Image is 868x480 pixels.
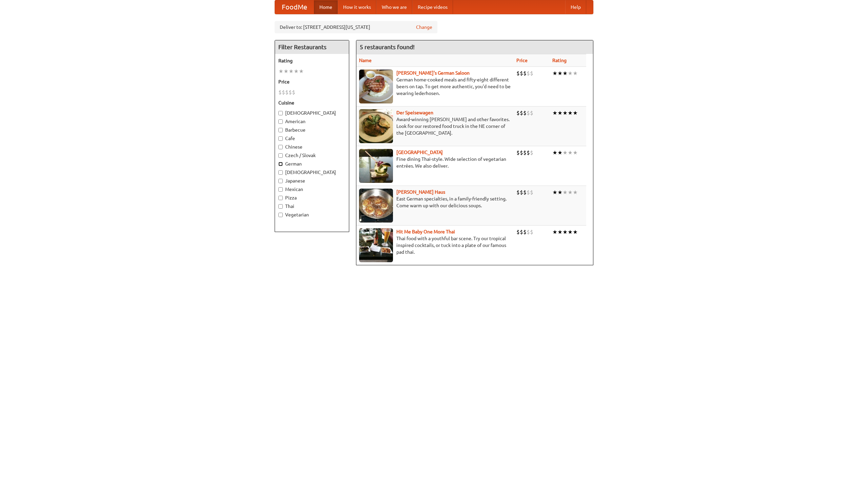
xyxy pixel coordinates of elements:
a: Recipe videos [412,0,453,14]
li: ★ [573,149,578,156]
li: ★ [289,68,294,75]
p: German home-cooked meals and fifty-eight different beers on tap. To get more authentic, you'd nee... [359,76,511,97]
img: esthers.jpg [359,70,393,103]
label: Pizza [278,194,346,201]
li: $ [530,109,533,117]
li: $ [516,149,520,156]
input: Chinese [278,145,283,149]
li: ★ [557,149,563,156]
label: Vegetarian [278,211,346,218]
a: Der Speisewagen [396,110,433,115]
label: German [278,160,346,167]
li: ★ [568,189,573,196]
li: ★ [568,228,573,236]
img: kohlhaus.jpg [359,189,393,223]
p: Award-winning [PERSON_NAME] and other favorites. Look for our restored food truck in the NE corne... [359,116,511,136]
label: American [278,118,346,125]
input: Vegetarian [278,213,283,217]
li: $ [530,70,533,77]
a: Home [314,0,338,14]
li: $ [527,228,530,236]
li: ★ [552,109,557,117]
li: $ [520,70,523,77]
a: Who we are [376,0,412,14]
img: satay.jpg [359,149,393,183]
li: $ [520,149,523,156]
a: How it works [338,0,376,14]
li: $ [527,70,530,77]
li: $ [516,70,520,77]
input: Thai [278,204,283,209]
li: ★ [563,189,568,196]
label: Barbecue [278,127,346,133]
input: American [278,119,283,124]
input: German [278,162,283,166]
li: ★ [299,68,304,75]
a: Rating [552,58,567,63]
li: ★ [568,70,573,77]
li: ★ [552,228,557,236]
li: ★ [573,70,578,77]
a: FoodMe [275,0,314,14]
input: Barbecue [278,128,283,132]
label: Japanese [278,177,346,184]
li: ★ [552,149,557,156]
li: $ [523,109,527,117]
li: $ [289,89,292,96]
li: ★ [557,228,563,236]
input: Cafe [278,136,283,141]
label: [DEMOGRAPHIC_DATA] [278,169,346,176]
li: ★ [568,149,573,156]
li: $ [516,109,520,117]
li: $ [292,89,295,96]
li: $ [523,189,527,196]
a: Hit Me Baby One More Thai [396,229,455,234]
li: $ [523,70,527,77]
li: $ [520,109,523,117]
label: Thai [278,203,346,210]
p: Fine dining Thai-style. Wide selection of vegetarian entrées. We also deliver. [359,156,511,169]
li: $ [285,89,289,96]
input: [DEMOGRAPHIC_DATA] [278,111,283,115]
li: ★ [552,70,557,77]
li: $ [527,189,530,196]
b: [PERSON_NAME]'s German Saloon [396,70,470,76]
input: Czech / Slovak [278,153,283,158]
a: Change [416,24,432,31]
li: $ [523,228,527,236]
a: Name [359,58,372,63]
li: ★ [573,189,578,196]
li: $ [527,149,530,156]
li: ★ [563,228,568,236]
li: $ [520,228,523,236]
label: Czech / Slovak [278,152,346,159]
label: [DEMOGRAPHIC_DATA] [278,110,346,116]
li: ★ [573,109,578,117]
p: East German specialties, in a family-friendly setting. Come warm up with our delicious soups. [359,195,511,209]
li: $ [520,189,523,196]
input: Pizza [278,196,283,200]
a: [PERSON_NAME] Haus [396,189,445,195]
a: Price [516,58,528,63]
img: speisewagen.jpg [359,109,393,143]
li: $ [278,89,282,96]
ng-pluralize: 5 restaurants found! [360,44,415,50]
li: ★ [563,70,568,77]
h5: Cuisine [278,99,346,106]
li: $ [530,189,533,196]
h5: Price [278,78,346,85]
li: $ [516,189,520,196]
li: ★ [278,68,283,75]
li: ★ [568,109,573,117]
li: ★ [563,149,568,156]
li: $ [530,228,533,236]
a: Help [565,0,586,14]
a: [GEOGRAPHIC_DATA] [396,150,443,155]
input: Mexican [278,187,283,192]
li: $ [527,109,530,117]
label: Cafe [278,135,346,142]
li: ★ [557,70,563,77]
label: Mexican [278,186,346,193]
